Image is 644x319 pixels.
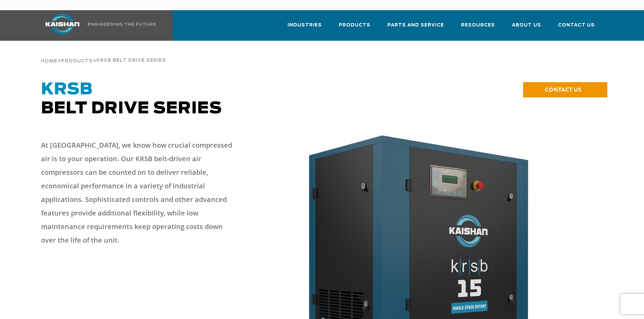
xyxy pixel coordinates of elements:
[461,16,495,39] a: Resources
[61,58,93,64] a: Products
[512,16,541,39] a: About Us
[96,58,166,63] span: krsb belt drive series
[61,59,93,63] span: Products
[41,138,238,247] p: At [GEOGRAPHIC_DATA], we know how crucial compressed air is to your operation. Our KRSB belt-driv...
[288,16,322,39] a: Industries
[545,86,581,93] span: CONTACT US
[41,58,57,64] a: Home
[37,14,88,34] img: kaishan logo
[41,81,93,98] span: KRSB
[387,16,444,39] a: Parts and Service
[512,21,541,29] span: About Us
[37,10,157,41] a: Kaishan USA
[523,82,607,97] a: CONTACT US
[461,21,495,29] span: Resources
[41,41,166,67] div: > >
[41,81,222,117] span: Belt Drive Series
[41,59,57,63] span: Home
[387,21,444,29] span: Parts and Service
[288,21,322,29] span: Industries
[558,21,595,29] span: Contact Us
[88,23,156,26] img: Engineering the future
[339,21,370,29] span: Products
[339,16,370,39] a: Products
[558,16,595,39] a: Contact Us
